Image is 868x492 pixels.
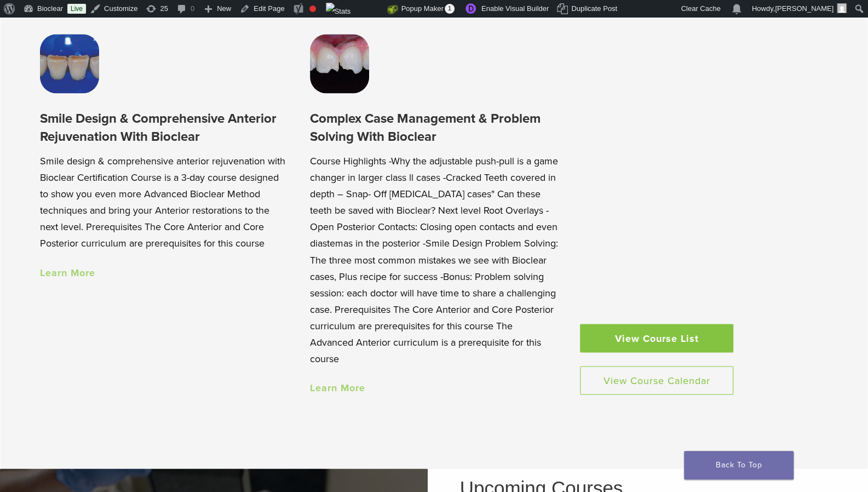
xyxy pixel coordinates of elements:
[40,153,288,251] p: Smile design & comprehensive anterior rejuvenation with Bioclear Certification Course is a 3-day ...
[67,4,86,14] a: Live
[310,381,365,393] a: Learn More
[309,5,316,12] div: Focus keyphrase not set
[326,3,387,16] img: Views over 48 hours. Click for more Jetpack Stats.
[684,451,794,479] a: Back To Top
[445,4,455,14] span: 1
[580,366,733,394] a: View Course Calendar
[775,4,833,13] span: [PERSON_NAME]
[40,266,95,278] a: Learn More
[40,110,288,146] h3: Smile Design & Comprehensive Anterior Rejuvenation With Bioclear
[310,153,558,367] p: Course Highlights -Why the adjustable push-pull is a game changer in larger class ll cases -Crack...
[580,324,733,352] a: View Course List
[310,110,558,146] h3: Complex Case Management & Problem Solving With Bioclear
